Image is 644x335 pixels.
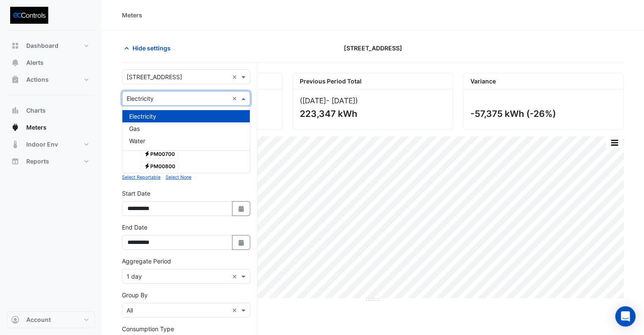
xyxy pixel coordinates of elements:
button: Account [7,311,95,328]
fa-icon: Select Date [238,205,245,212]
span: Actions [26,75,49,84]
ng-dropdown-panel: Options list [122,106,250,151]
span: Meters [26,123,47,132]
span: [STREET_ADDRESS] [344,44,402,53]
span: Clear [232,306,239,315]
span: Electricity [129,113,156,120]
button: Charts [7,102,95,119]
span: Reports [26,157,49,166]
label: End Date [122,223,147,232]
div: -57,375 kWh (-26%) [470,108,615,119]
app-icon: Reports [11,157,19,166]
small: Select Reportable [122,174,160,180]
app-icon: Meters [11,123,19,132]
div: Meters [122,11,142,19]
fa-icon: Electricity [144,150,150,157]
button: Actions [7,71,95,88]
span: Alerts [26,58,44,67]
label: Consumption Type [122,324,174,333]
label: Start Date [122,189,150,198]
span: Indoor Env [26,140,58,149]
span: Dashboard [26,42,58,50]
button: Select Reportable [122,173,160,181]
app-icon: Alerts [11,58,19,67]
button: Meters [7,119,95,136]
span: Charts [26,106,46,115]
app-icon: Indoor Env [11,140,19,149]
button: Reports [7,153,95,170]
span: Hide settings [133,44,171,53]
button: Indoor Env [7,136,95,153]
button: Hide settings [122,41,176,55]
small: Select None [166,174,191,180]
img: Company Logo [10,7,48,24]
span: Clear [232,72,239,81]
app-icon: Dashboard [11,42,19,50]
div: Previous Period Total [293,73,453,89]
span: Clear [232,272,239,281]
div: 223,347 kWh [300,108,444,119]
span: PM00700 [141,149,179,159]
label: Aggregate Period [122,257,171,266]
div: Open Intercom Messenger [615,306,636,327]
button: Alerts [7,54,95,71]
span: Water [129,137,145,144]
button: Select None [166,173,191,181]
fa-icon: Electricity [144,163,150,169]
button: Dashboard [7,37,95,54]
span: Clear [232,94,239,103]
button: More Options [606,137,623,148]
div: ([DATE] ) [300,96,446,105]
span: PM00800 [141,161,180,172]
div: Variance [464,73,623,89]
span: Account [26,316,51,324]
app-icon: Charts [11,106,19,115]
fa-icon: Select Date [238,239,245,246]
span: Gas [129,125,140,132]
label: Group By [122,291,148,299]
app-icon: Actions [11,75,19,84]
span: - [DATE] [326,96,355,105]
